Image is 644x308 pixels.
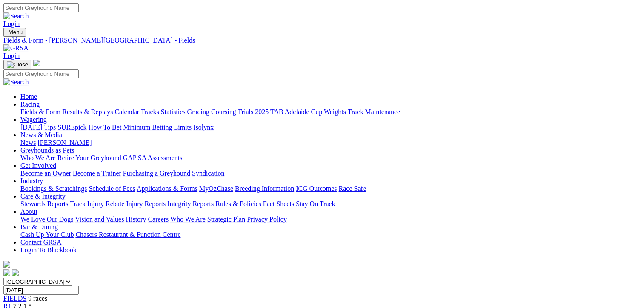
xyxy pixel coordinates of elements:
[296,200,335,207] a: Stay On Track
[75,216,124,223] a: Vision and Values
[167,200,214,207] a: Integrity Reports
[3,269,10,276] img: facebook.svg
[20,208,37,215] a: About
[3,3,79,12] input: Search
[7,61,28,68] img: Close
[3,12,29,20] img: Search
[148,216,169,223] a: Careers
[33,60,40,66] img: logo-grsa-white.png
[20,193,66,200] a: Care & Integrity
[338,185,366,192] a: Race Safe
[20,147,74,154] a: Greyhounds as Pets
[89,185,135,192] a: Schedule of Fees
[9,29,23,35] span: Menu
[192,170,224,177] a: Syndication
[296,185,337,192] a: ICG Outcomes
[207,216,245,223] a: Strategic Plan
[20,101,40,108] a: Racing
[3,295,26,302] a: FIELDS
[20,231,641,239] div: Bar & Dining
[20,116,47,123] a: Wagering
[20,162,56,169] a: Get Involved
[20,223,58,230] a: Bar & Dining
[3,78,29,86] img: Search
[3,69,79,78] input: Search
[89,124,122,131] a: How To Bet
[238,108,253,115] a: Trials
[20,124,641,131] div: Wagering
[20,124,56,131] a: [DATE] Tips
[12,269,19,276] img: twitter.svg
[170,216,206,223] a: Who We Are
[187,108,209,115] a: Grading
[20,108,60,115] a: Fields & Form
[20,239,61,246] a: Contact GRSA
[20,185,641,193] div: Industry
[193,124,214,131] a: Isolynx
[324,108,346,115] a: Weights
[123,124,192,131] a: Minimum Betting Limits
[57,124,86,131] a: SUREpick
[20,231,74,238] a: Cash Up Your Club
[20,200,641,208] div: Care & Integrity
[123,154,183,161] a: GAP SA Assessments
[20,154,641,162] div: Greyhounds as Pets
[62,108,113,115] a: Results & Replays
[3,28,26,37] button: Toggle navigation
[20,93,37,100] a: Home
[126,200,166,207] a: Injury Reports
[137,185,197,192] a: Applications & Forms
[20,139,36,146] a: News
[20,139,641,147] div: News & Media
[3,60,31,69] button: Toggle navigation
[37,139,92,146] a: [PERSON_NAME]
[20,131,62,138] a: News & Media
[20,108,641,116] div: Racing
[255,108,322,115] a: 2025 TAB Adelaide Cup
[114,108,139,115] a: Calendar
[20,216,73,223] a: We Love Our Dogs
[20,154,56,161] a: Who We Are
[3,261,10,268] img: logo-grsa-white.png
[263,200,294,207] a: Fact Sheets
[199,185,233,192] a: MyOzChase
[20,170,641,177] div: Get Involved
[57,154,121,161] a: Retire Your Greyhound
[141,108,159,115] a: Tracks
[3,286,79,295] input: Select date
[126,216,146,223] a: History
[20,185,87,192] a: Bookings & Scratchings
[3,20,20,27] a: Login
[20,246,77,253] a: Login To Blackbook
[215,200,261,207] a: Rules & Policies
[247,216,287,223] a: Privacy Policy
[20,177,43,184] a: Industry
[161,108,186,115] a: Statistics
[20,170,71,177] a: Become an Owner
[3,52,20,59] a: Login
[20,216,641,223] div: About
[211,108,236,115] a: Coursing
[235,185,294,192] a: Breeding Information
[73,170,121,177] a: Become a Trainer
[3,44,29,52] img: GRSA
[123,170,190,177] a: Purchasing a Greyhound
[3,37,641,44] a: Fields & Form - [PERSON_NAME][GEOGRAPHIC_DATA] - Fields
[348,108,400,115] a: Track Maintenance
[75,231,180,238] a: Chasers Restaurant & Function Centre
[20,200,68,207] a: Stewards Reports
[70,200,124,207] a: Track Injury Rebate
[28,295,47,302] span: 9 races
